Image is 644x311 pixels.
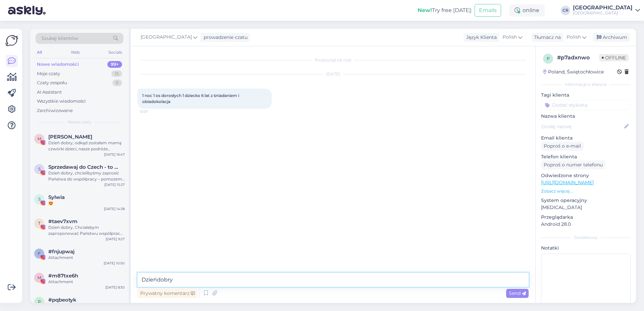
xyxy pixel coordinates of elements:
[418,7,432,13] b: New!
[593,33,630,42] div: Archiwum
[112,80,122,86] div: 0
[104,206,125,211] div: [DATE] 14:38
[5,34,18,47] img: Askly Logo
[138,273,529,287] textarea: Dzieńdobry
[541,179,594,186] a: [URL][DOMAIN_NAME]
[48,164,118,170] span: Sprzedawaj do Czech - to proste!
[48,279,125,285] div: Attachment
[541,172,631,179] p: Odwiedzone strony
[48,224,125,237] div: Dzień dobry, Chciałabym zaproponować Państwu współpracę. Jestem blogerką z [GEOGRAPHIC_DATA] rozp...
[541,214,631,221] p: Przeglądarka
[138,57,529,63] div: Rozpoczął się czat
[48,297,76,303] span: #pqbeotyk
[48,134,92,140] span: Monika Kowalewska
[541,92,631,99] p: Tagi klienta
[48,273,78,279] span: #m87txe6h
[567,34,581,41] span: Polish
[48,249,74,255] span: #fnjupwaj
[541,113,631,120] p: Nazwa klienta
[541,245,631,252] p: Notatki
[541,204,631,211] p: [MEDICAL_DATA]
[48,218,77,224] span: #taev7xvm
[38,136,41,141] span: M
[38,275,41,280] span: m
[141,34,192,41] span: [GEOGRAPHIC_DATA]
[541,123,623,130] input: Dodaj nazwę
[142,93,240,104] span: 1 noc 1 os dorosłych 1 dziecko 6 lat z śniadaniem i obiadokolacja
[106,237,125,242] div: [DATE] 9:27
[38,197,41,202] span: S
[561,6,570,15] div: CR
[36,48,43,57] div: All
[48,140,125,152] div: Dzień dobry, odkąd zostałam mamą czwórki dzieci, nasze podróże wyglądają zupełnie inaczej. Zaczęł...
[543,68,604,75] div: Poland, Świętochłowice
[107,61,122,68] div: 99+
[107,48,123,57] div: Socials
[573,10,633,16] div: [GEOGRAPHIC_DATA]
[48,170,125,182] div: Dzień dobry, chcielibyśmy zaprosić Państwa do współpracy – pomożemy dotrzeć do czeskich i [DEMOGR...
[138,289,198,298] div: Prywatny komentarz
[541,82,631,88] div: Informacje o kliencie
[541,160,605,169] div: Poproś o numer telefonu
[37,98,86,105] div: Wszystkie wiadomości
[531,34,561,41] div: Tłumacz na
[48,255,125,261] div: Attachment
[68,119,92,125] span: Nowe czaty
[38,221,41,226] span: t
[418,6,472,14] div: Try free [DATE]:
[541,100,631,110] input: Dodać etykietę
[37,61,79,68] div: Nowe wiadomości
[573,5,640,16] a: [GEOGRAPHIC_DATA][GEOGRAPHIC_DATA]
[573,5,633,10] div: [GEOGRAPHIC_DATA]
[475,4,501,17] button: Emails
[38,166,41,171] span: S
[37,70,60,77] div: Moje czaty
[464,34,497,41] div: Język Klienta
[541,142,584,151] div: Poproś o e-mail
[69,48,81,57] div: Web
[599,54,629,61] span: Offline
[541,135,631,142] p: Email klienta
[138,71,529,77] div: [DATE]
[104,261,125,266] div: [DATE] 10:50
[104,152,125,157] div: [DATE] 16:47
[547,56,550,61] span: p
[38,299,41,304] span: p
[140,109,165,114] span: 12:07
[104,182,125,187] div: [DATE] 15:27
[38,251,41,256] span: f
[541,235,631,241] div: Dodatkowy
[509,4,545,16] div: online
[541,153,631,160] p: Telefon klienta
[48,194,65,200] span: Sylwia
[557,54,599,62] div: # p7adxnwo
[541,188,631,194] p: Zobacz więcej ...
[502,34,517,41] span: Polish
[541,197,631,204] p: System operacyjny
[37,89,62,96] div: AI Assistant
[42,35,78,42] span: Szukaj klientów
[37,80,67,86] div: Czaty zespołu
[201,34,248,41] div: prowadzenie czatu
[105,285,125,290] div: [DATE] 8:30
[37,107,73,114] div: Zarchiwizowane
[48,200,125,206] div: 😍
[541,221,631,228] p: Android 28.0
[111,70,122,77] div: 15
[509,290,526,296] span: Send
